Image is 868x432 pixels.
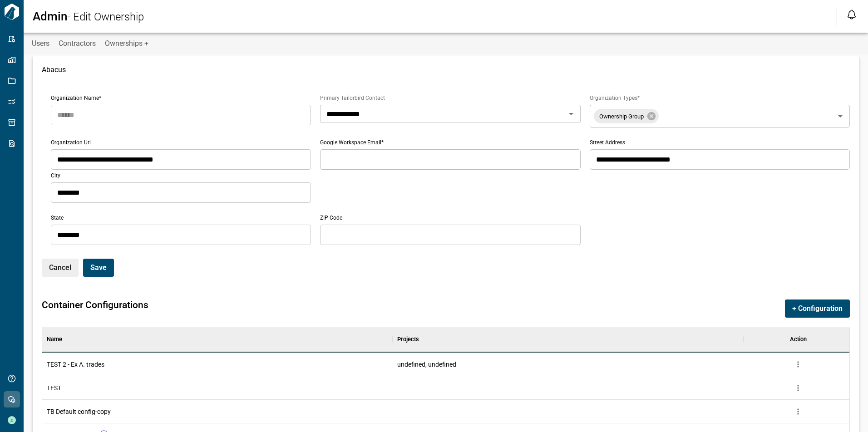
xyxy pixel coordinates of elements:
span: Save [90,263,107,272]
span: undefined, undefined [397,360,456,369]
button: Open notification feed [844,7,859,22]
button: Cancel [42,259,79,277]
button: Open [834,110,847,123]
button: Save [83,259,114,277]
span: Primary Tailorbird Contact [320,95,385,101]
span: Contractors [59,39,96,48]
span: ZIP Code [320,215,342,221]
span: TEST 2 - Ex A. trades [47,361,104,368]
span: Organization Name* [51,95,101,101]
button: more [791,405,805,418]
div: base tabs [23,33,868,54]
span: TB Default config-copy [47,408,111,415]
span: Users [32,39,49,48]
span: Google Workspace Email* [320,139,384,146]
span: Container Configurations [42,299,148,318]
span: + Configuration [792,304,843,313]
div: Projects [397,327,419,352]
div: Ownership Group [594,109,659,123]
span: Organization Types* [590,95,640,101]
div: Action [744,327,853,352]
div: Name [42,327,393,352]
div: Name [47,327,62,352]
button: more [791,358,805,371]
button: Open [565,108,577,120]
span: Abacus [42,65,66,74]
div: Projects [393,327,743,352]
span: Street Address [590,139,625,146]
span: State [51,215,64,221]
span: City [51,172,60,179]
span: Organization Url [51,139,91,146]
span: - Edit Ownership [67,10,144,23]
span: Ownership Group [594,111,649,122]
span: Ownerships + [105,39,148,48]
div: Action [790,327,807,352]
span: Cancel [49,263,71,272]
button: + Configuration [785,299,850,318]
button: more [791,381,805,395]
span: TEST [47,384,61,392]
span: Admin [33,10,67,23]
